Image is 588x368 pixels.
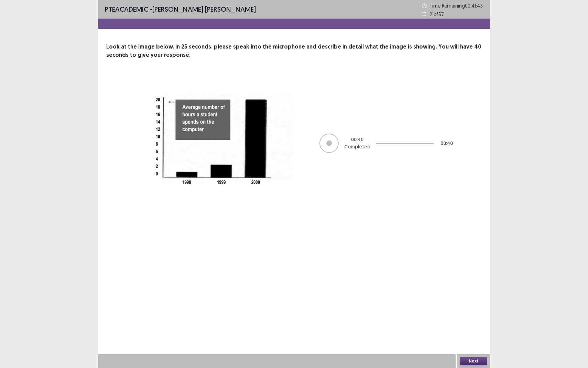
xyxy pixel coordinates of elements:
[351,136,363,143] p: 00 : 40
[344,143,370,150] p: Completed
[106,43,482,59] p: Look at the image below. In 25 seconds, please speak into the microphone and describe in detail w...
[105,4,256,14] p: - [PERSON_NAME] [PERSON_NAME]
[440,140,453,147] p: 00 : 40
[429,11,444,18] p: 21 of 37
[460,357,487,365] button: Next
[105,5,148,13] span: PTE academic
[429,2,483,9] p: Time Remaining 00 : 41 : 43
[134,76,306,211] img: image-description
